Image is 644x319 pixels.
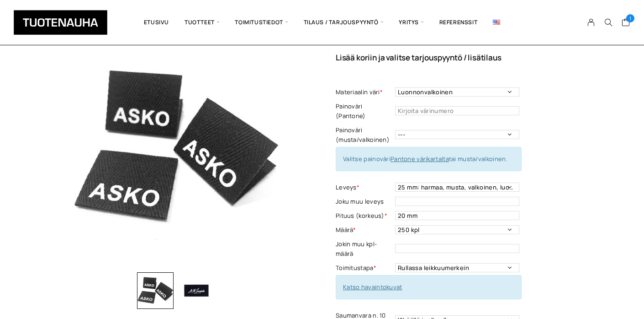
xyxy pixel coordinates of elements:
[136,7,177,38] a: Etusivu
[178,272,215,309] img: Luomupuuvilla -etiketti 2
[432,7,486,38] a: Referenssit
[343,283,402,291] a: Katso havaintokuvat
[582,18,600,27] a: My Account
[336,211,393,221] label: Pituus (korkeus)
[626,14,634,22] span: 1
[336,183,393,192] label: Leveys
[336,125,393,145] label: Painoväri (musta/valkoinen)
[391,155,449,163] a: Pantone värikartalta
[14,10,107,35] img: Tuotenauha Oy
[177,7,227,38] span: Tuotteet
[296,7,391,38] span: Tilaus / Tarjouspyyntö
[395,106,519,115] input: Kirjoita värinumero
[600,18,617,27] button: Search
[336,87,393,97] label: Materiaalin väri
[55,25,297,268] img: Tuotenauha puuvillakanttinauha jämäkkä kalanruotokuvio
[227,7,296,38] span: Toimitustiedot
[493,20,500,25] img: English
[336,225,393,235] label: Määrä
[622,18,630,29] a: Cart
[336,54,589,61] p: Lisää koriin ja valitse tarjouspyyntö / lisätilaus
[336,263,393,273] label: Toimitustapa
[336,197,393,206] label: Joku muu leveys
[336,239,393,259] label: Jokin muu kpl-määrä
[343,155,507,163] span: Valitse painoväri tai musta/valkoinen.
[336,102,393,121] label: Painoväri (Pantone)
[391,7,431,38] span: Yritys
